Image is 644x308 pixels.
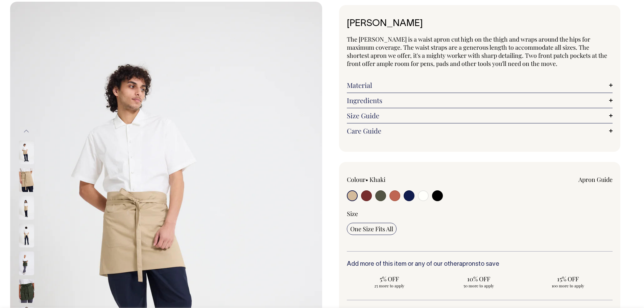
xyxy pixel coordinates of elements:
input: 10% OFF 50 more to apply [436,273,521,290]
a: Apron Guide [578,175,613,184]
a: Size Guide [347,112,613,120]
label: Khaki [369,175,385,184]
a: Care Guide [347,127,613,135]
input: One Size Fits All [347,223,397,235]
img: khaki [19,196,34,220]
div: Colour [347,175,453,184]
img: khaki [19,224,34,247]
button: Previous [21,123,31,139]
img: olive [19,252,34,275]
a: aprons [459,261,478,267]
input: 15% OFF 100 more to apply [525,273,611,290]
img: olive [19,279,34,303]
span: 25 more to apply [350,283,429,288]
span: 50 more to apply [439,283,518,288]
h1: [PERSON_NAME] [347,19,613,29]
span: The [PERSON_NAME] is a waist apron cut high on the thigh and wraps around the hips for maximum co... [347,35,607,68]
img: khaki [19,168,34,192]
img: khaki [19,141,34,164]
span: 5% OFF [350,275,429,283]
div: Size [347,210,613,218]
a: Material [347,81,613,89]
h6: Add more of this item or any of our other to save [347,261,613,268]
span: • [365,175,368,184]
a: Ingredients [347,96,613,104]
span: 10% OFF [439,275,518,283]
span: 100 more to apply [529,283,607,288]
input: 5% OFF 25 more to apply [347,273,432,290]
span: 15% OFF [529,275,607,283]
span: One Size Fits All [350,225,393,233]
